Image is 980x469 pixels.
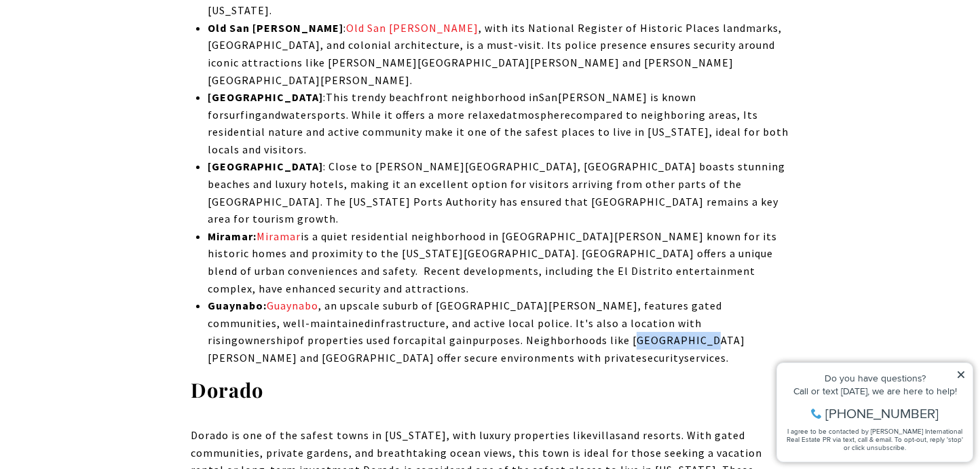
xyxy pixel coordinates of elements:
span: security [642,351,684,364]
a: Guaynabo [267,299,318,312]
span: and [262,108,281,121]
div: Call or text [DATE], we are here to help! [14,43,196,53]
strong: Guaynabo: [208,299,267,312]
span: atmosphere [506,108,571,121]
span: is a quiet residential neighborhood in [GEOGRAPHIC_DATA][PERSON_NAME] known for its historic home... [208,229,777,295]
strong: Dorado [191,377,263,402]
span: [PERSON_NAME] is known for [208,90,696,121]
span: and [621,428,640,442]
span: : [208,21,782,87]
span: surfing [224,108,262,121]
span: , with its National Register of Historic Places landmarks, [GEOGRAPHIC_DATA], and colonial archit... [208,21,782,87]
span: infrastructure [371,316,446,330]
div: Do you have questions? [14,31,196,40]
span: compared to neighboring areas, Its residential nature and active community make it one of the saf... [208,108,789,156]
span: sports. While it offers a more relaxed [312,108,506,121]
span: ownership [238,333,293,347]
a: Old San [PERSON_NAME] [346,21,478,35]
span: [PHONE_NUMBER] [56,64,169,77]
span: San [539,90,558,104]
span: : [208,90,789,156]
strong: Miramar: [208,229,257,243]
span: I agree to be contacted by [PERSON_NAME] International Real Estate PR via text, call & email. To ... [17,83,193,109]
strong: [GEOGRAPHIC_DATA] [208,160,323,173]
a: Miramar - open in a new tab [257,229,301,243]
strong: Old San [PERSON_NAME] [208,21,343,35]
span: capital gain [409,333,472,347]
span: This trendy beachfront neighborhood in [326,90,539,104]
span: water [281,108,312,121]
span: , an upscale suburb of [GEOGRAPHIC_DATA][PERSON_NAME], features gated communities, well-maintaine... [208,299,745,364]
span: : Close to [PERSON_NAME][GEOGRAPHIC_DATA], [GEOGRAPHIC_DATA] boasts stunning beaches and luxury h... [208,160,785,225]
strong: [GEOGRAPHIC_DATA] [208,90,323,104]
span: villas [592,428,621,442]
span: , with luxury properties like [447,428,592,442]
